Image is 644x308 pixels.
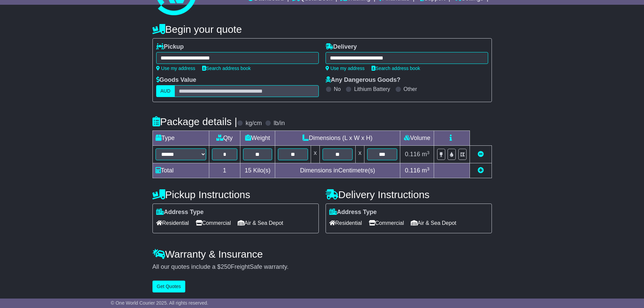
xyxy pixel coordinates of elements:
[152,248,492,260] h4: Warranty & Insurance
[275,131,400,146] td: Dimensions (L x W x H)
[326,43,357,51] label: Delivery
[152,163,209,178] td: Total
[156,209,204,216] label: Address Type
[152,189,319,200] h4: Pickup Instructions
[411,218,456,228] span: Air & Sea Depot
[238,218,283,228] span: Air & Sea Depot
[152,24,492,35] h4: Begin your quote
[240,131,275,146] td: Weight
[245,167,252,174] span: 15
[156,85,175,97] label: AUD
[329,218,362,228] span: Residential
[273,120,285,127] label: lb/in
[369,218,404,228] span: Commercial
[326,189,492,200] h4: Delivery Instructions
[209,163,240,178] td: 1
[427,166,430,171] sup: 3
[405,167,420,174] span: 0.116
[111,300,209,306] span: © One World Courier 2025. All rights reserved.
[334,86,341,92] label: No
[152,131,209,146] td: Type
[240,163,275,178] td: Kilo(s)
[404,86,417,92] label: Other
[221,263,231,270] span: 250
[245,120,262,127] label: kg/cm
[326,66,365,71] a: Use my address
[209,131,240,146] td: Qty
[152,263,492,271] div: All our quotes include a $ FreightSafe warranty.
[422,167,430,174] span: m
[422,151,430,158] span: m
[275,163,400,178] td: Dimensions in Centimetre(s)
[427,150,430,155] sup: 3
[156,66,195,71] a: Use my address
[152,281,186,292] button: Get Quotes
[311,146,319,163] td: x
[156,218,189,228] span: Residential
[152,116,237,127] h4: Package details |
[329,209,377,216] label: Address Type
[405,151,420,158] span: 0.116
[478,167,484,174] a: Add new item
[372,66,420,71] a: Search address book
[156,43,184,51] label: Pickup
[354,86,390,92] label: Lithium Battery
[156,76,196,84] label: Goods Value
[356,146,364,163] td: x
[196,218,231,228] span: Commercial
[478,151,484,158] a: Remove this item
[326,76,401,84] label: Any Dangerous Goods?
[202,66,251,71] a: Search address book
[400,131,434,146] td: Volume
